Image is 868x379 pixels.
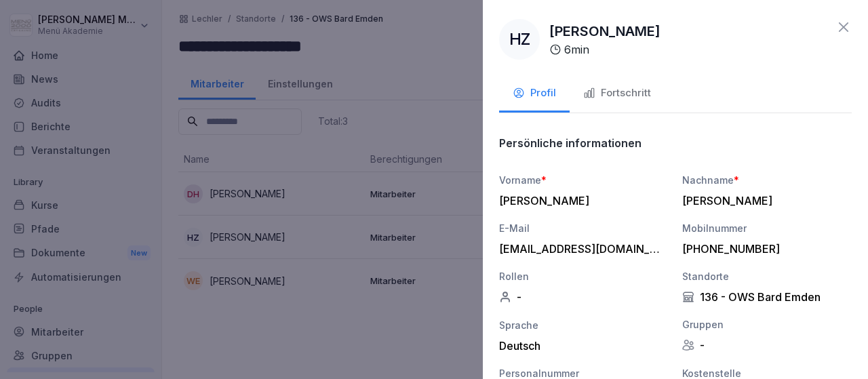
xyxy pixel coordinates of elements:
div: - [499,290,669,304]
div: [PHONE_NUMBER] [682,242,845,256]
div: 136 - OWS Bard Emden [682,290,852,304]
p: 6 min [564,41,589,58]
div: [PERSON_NAME] [499,194,662,207]
div: Fortschritt [583,85,651,101]
div: Mobilnummer [682,221,852,235]
div: HZ [499,19,540,60]
div: - [682,338,852,352]
div: [EMAIL_ADDRESS][DOMAIN_NAME] [499,242,662,256]
div: Vorname [499,173,669,187]
div: [PERSON_NAME] [682,194,845,207]
div: E-Mail [499,221,669,235]
button: Profil [499,76,570,113]
div: Rollen [499,269,669,283]
div: Profil [513,85,556,101]
div: Sprache [499,318,669,332]
div: Standorte [682,269,852,283]
div: Nachname [682,173,852,187]
div: Deutsch [499,339,669,353]
p: [PERSON_NAME] [549,21,660,41]
button: Fortschritt [570,76,665,113]
div: Gruppen [682,317,852,332]
p: Persönliche informationen [499,136,642,150]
